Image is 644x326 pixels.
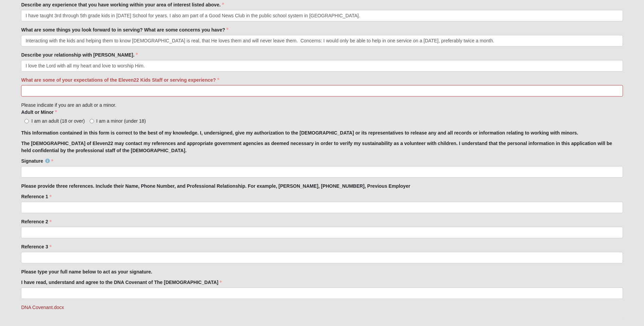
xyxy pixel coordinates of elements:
[31,118,85,124] span: I am an adult (18 or over)
[21,141,612,153] strong: The [DEMOGRAPHIC_DATA] of Eleven22 may contact my references and appropriate government agencies ...
[21,109,57,116] label: Adult or Minor
[24,119,29,123] input: I am an adult (18 or over)
[21,305,64,310] a: DNA Covenant.docx
[21,52,138,58] label: Describe your relationship with [PERSON_NAME].
[21,183,410,189] strong: Please provide three references. Include their Name, Phone Number, and Professional Relationship....
[21,279,222,286] label: I have read, understand and agree to the DNA Covenant of The [DEMOGRAPHIC_DATA]
[21,26,228,33] label: What are some things you look forward to in serving? What are some concerns you have?
[21,218,51,225] label: Reference 2
[90,119,94,123] input: I am a minor (under 18)
[21,130,578,136] strong: This Information contained in this form is correct to the best of my knowledge. I, undersigned, g...
[21,193,51,200] label: Reference 1
[21,243,51,250] label: Reference 3
[96,118,146,124] span: I am a minor (under 18)
[21,269,152,274] strong: Please type your full name below to act as your signature.
[21,77,219,83] label: What are some of your expectations of the Eleven22 Kids Staff or serving experience?
[21,158,53,164] label: Signature
[21,1,224,8] label: Describe any experience that you have working within your area of interest listed above.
